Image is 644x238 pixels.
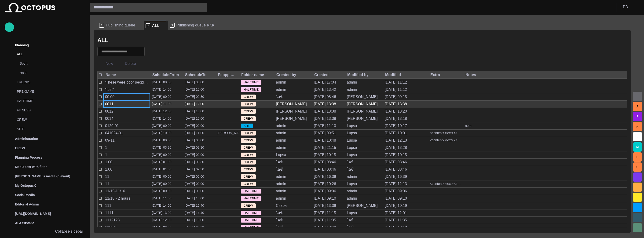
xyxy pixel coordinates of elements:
div: [PERSON_NAME]'s media (playout) [5,172,85,181]
div: undefined [430,209,461,216]
div: 5/11/2022 14:00 [152,86,181,93]
div: 6/13/2024 10:19 [385,203,407,208]
div: 10/4/2024 11:00 [185,130,214,137]
div: undefined [430,101,461,108]
div: 11/14/2022 09:06 [314,189,336,194]
p: HALFTIME [17,99,85,103]
div: 9/11/2024 00:00 [152,137,181,144]
div: ไอซ์ [347,160,354,165]
div: 10/14/2024 12:13 [385,138,407,143]
div: 5/1/2021 00:00 [152,79,181,86]
div: undefined [465,195,479,202]
div: <content><text></text></content> [430,130,461,137]
span: Publishing queue KKK [176,23,215,28]
div: admin [347,196,357,201]
div: 111 [105,203,111,208]
div: 1 [105,152,107,157]
p: AI Assistant [15,221,34,225]
div: 4/4/2023 11:15 [314,210,336,216]
p: My OctopusX [15,183,36,188]
div: 1.00 [105,160,112,165]
div: 6/4/2024 15:40 [185,202,214,209]
div: admin [347,189,357,194]
div: 9/11/2024 10:26 [314,181,336,187]
div: admin [276,87,286,92]
div: <content><text></text></content> [430,180,461,187]
div: admin [276,138,286,143]
div: 1/29/2021 11:10 [314,123,336,128]
div: 11/28/2023 08:46 [314,94,336,99]
p: [PERSON_NAME]'s media (playout) [15,174,70,179]
div: 09-11 [105,138,115,143]
div: Created by [276,73,296,77]
div: 112345 [105,225,117,230]
div: Lupsa [347,181,357,187]
div: 9/20/2023 13:38 [314,116,336,121]
div: Peopple of the world MY [218,73,235,77]
div: 9/11/2023 16:39 [314,174,336,179]
div: 1 [105,145,107,150]
div: undefined [430,151,461,158]
div: Kucera [276,102,307,107]
p: S [170,23,175,28]
div: 9/20/2023 13:38 [314,109,336,114]
div: Lupsa [347,131,357,136]
div: Vasyliev [347,94,378,99]
div: 00.00 [105,94,114,99]
button: K [633,122,642,131]
div: Kucera [347,102,378,107]
div: undefined [430,122,461,129]
span: HALFTIME [241,218,261,223]
div: 8/29/2023 13:00 [185,108,214,115]
div: ไอซ์ [276,225,283,230]
span: HALFTIME [241,211,261,215]
p: Media-test with filter [15,165,47,169]
div: 11/30/2023 00:00 [185,151,214,158]
div: Hash [10,69,85,78]
div: Lupsa [347,210,357,216]
p: Planning Process [15,155,42,160]
div: admin [276,131,286,136]
h2: ALL [97,37,108,44]
div: 9/20/2023 13:38 [314,102,336,107]
div: 10/16/2024 10:01 [385,131,407,136]
div: SPublishing queue [97,21,144,30]
div: 8/29/2023 12:00 [152,108,181,115]
div: 4/5/2023 12:01 [385,210,407,216]
div: 0012 [105,109,113,114]
div: undefined [465,180,479,187]
span: CREW [241,145,256,150]
div: 10/31/2022 11:35 [385,218,407,223]
div: 9/5/2023 03:30 [185,144,214,151]
div: 9/6/2022 11:12 [385,87,407,92]
button: PD [619,3,641,11]
div: 4/4/2023 00:00 [152,224,181,231]
div: undefined [430,115,461,122]
span: ALL [152,23,160,28]
button: L [633,132,642,141]
div: undefined [465,144,479,151]
div: 10/31/2022 11:35 [314,218,336,223]
button: A [633,102,642,111]
div: 10/14/2024 12:13 [385,181,407,187]
div: undefined [430,224,461,231]
div: 9/11/2023 13:28 [385,145,407,150]
div: 11/14/2022 09:06 [385,189,407,194]
div: 1112123 [105,218,120,223]
div: Sport [10,59,85,69]
span: CREW [241,160,256,165]
div: Adam Panes [216,131,246,135]
div: Lupsa [347,123,357,128]
div: undefined [465,173,479,180]
p: PRE-GAME [17,89,85,94]
div: 11/18/2022 11:00 [152,195,181,202]
div: ไอซ์ [347,167,354,172]
span: CREW [241,174,256,179]
div: undefined [465,115,479,122]
div: <content><text></text></content> [430,137,461,144]
div: undefined [430,202,461,209]
span: Publishing queue [106,23,135,28]
span: CREW [241,95,256,99]
div: admin [276,196,286,201]
div: 8/29/2023 12:00 [185,101,214,108]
